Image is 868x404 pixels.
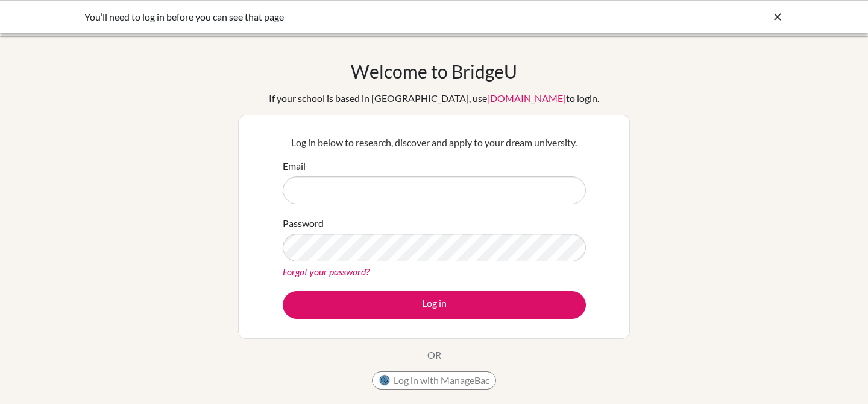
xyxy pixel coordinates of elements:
label: Password [283,216,324,231]
p: OR [427,348,441,362]
button: Log in with ManageBac [372,371,496,390]
p: Log in below to research, discover and apply to your dream university. [283,135,586,150]
h1: Welcome to BridgeU [351,60,517,82]
div: You’ll need to log in before you can see that page [84,10,603,24]
label: Email [283,159,306,173]
a: [DOMAIN_NAME] [487,92,566,104]
a: Forgot your password? [283,266,370,277]
div: If your school is based in [GEOGRAPHIC_DATA], use to login. [269,91,599,106]
button: Log in [283,291,586,319]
